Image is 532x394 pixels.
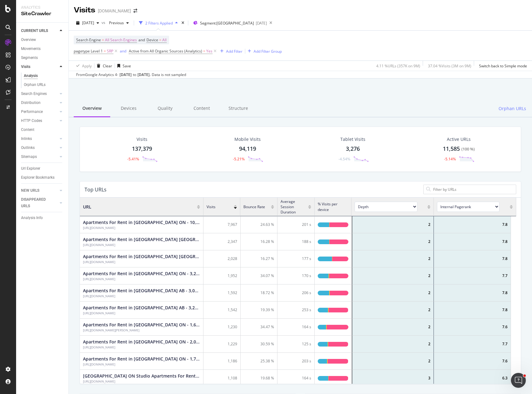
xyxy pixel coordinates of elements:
[83,277,200,281] div: Apartments For Rent in Ottawa ON - 3,221 Rentals
[21,154,58,160] a: Sitemaps
[240,302,277,319] div: 19.39 %
[74,61,92,71] button: Apply
[21,127,64,133] a: Content
[239,145,256,153] div: 94,119
[21,136,32,142] div: Inlinks
[132,145,152,153] div: 137,379
[21,109,43,115] div: Performance
[338,156,350,162] div: -4.54%
[21,118,42,124] div: HTTP Codes
[146,37,158,43] span: Device
[200,20,254,26] span: Segment: [GEOGRAPHIC_DATA]
[433,186,513,192] input: Filter by URLs
[434,284,511,302] div: 7.8
[21,28,48,34] div: CURRENT URLS
[76,37,101,43] span: Search Engine
[203,284,241,302] div: 1,592
[277,250,315,267] div: 177 s
[83,219,200,226] div: Apartments For Rent in Toronto ON - 10,917 Rentals
[24,82,64,88] a: Orphan URLs
[83,379,200,383] div: Toronto ON Studio Apartments For Rent - 991 Rentals
[240,216,277,233] div: 24.63 %
[351,353,434,370] div: 2
[21,10,63,17] div: SiteCrawler
[277,353,315,370] div: 203 s
[434,233,511,250] div: 7.8
[203,216,241,233] div: 7,967
[277,319,315,336] div: 164 s
[83,226,200,230] div: Apartments For Rent in Toronto ON - 10,917 Rentals
[351,336,434,353] div: 2
[137,72,150,78] div: [DATE] .
[82,63,92,69] div: Apply
[351,370,434,387] div: 3
[147,100,183,117] div: Quality
[85,186,107,193] div: Top URLs
[83,373,200,379] div: Toronto ON Studio Apartments For Rent - 991 Rentals
[21,145,58,151] a: Outlinks
[21,91,47,97] div: Search Engines
[159,37,161,43] span: =
[21,118,58,124] a: HTTP Codes
[434,353,511,370] div: 7.6
[277,302,315,319] div: 253 s
[434,302,511,319] div: 7.8
[83,322,200,328] div: Apartments For Rent in Hamilton ON - 1,671 Rentals
[120,48,126,54] button: and
[21,64,30,70] div: Visits
[21,174,55,181] div: Explorer Bookmarks
[21,215,64,221] a: Analysis Info
[461,146,475,152] div: ( 100 % )
[479,63,527,69] div: Switch back to Simple mode
[83,345,200,349] div: Apartments For Rent in London ON - 2,060 Rentals
[133,9,137,13] div: arrow-right-arrow-left
[115,61,131,71] button: Save
[240,336,277,353] div: 30.59 %
[21,187,39,194] div: NEW URLS
[444,156,456,162] div: -5.14%
[351,319,434,336] div: 2
[21,187,58,194] a: NEW URLS
[226,49,242,54] div: Add Filter
[129,48,202,54] span: Active from All Organic Sources (Analytics)
[434,250,511,267] div: 7.8
[191,18,267,28] button: Segment:[GEOGRAPHIC_DATA][DATE]
[102,37,104,43] span: =
[351,233,434,250] div: 2
[434,216,511,233] div: 7.8
[80,216,203,384] div: grid
[277,370,315,387] div: 164 s
[447,136,471,142] span: Active URLs
[21,100,58,106] a: Distribution
[83,271,200,277] div: Apartments For Rent in Ottawa ON - 3,221 Rentals
[243,204,265,209] span: Bounce Rate
[83,236,200,243] div: Apartments For Rent in Montréal QC - 3,674 Rentals
[24,73,38,79] div: Analysis
[203,302,241,319] div: 1,542
[376,63,420,69] div: 4.11 % URLs ( 357K on 9M )
[434,370,511,387] div: 6.3
[240,284,277,302] div: 18.72 %
[107,18,131,28] button: Previous
[21,165,40,172] div: Url Explorer
[120,48,126,54] div: and
[499,105,526,112] span: Orphan URLs
[137,18,180,28] button: 2 Filters Applied
[21,196,58,209] a: DISAPPEARED URLS
[434,267,511,284] div: 7.7
[240,353,277,370] div: 25.38 %
[120,72,132,78] div: [DATE]
[137,136,147,142] div: Visits
[351,302,434,319] div: 2
[206,47,212,56] span: Yes
[83,328,200,332] div: Apartments For Rent in Hamilton ON - 1,671 Rentals
[83,288,200,294] div: Apartments For Rent in Calgary AB - 3,002 Rentals
[21,100,41,106] div: Distribution
[281,199,305,215] span: Average Session Duration
[477,61,527,71] button: Switch back to Simple mode
[83,260,200,264] div: Apartments For Rent in Vancouver BC - 1,785 Rentals
[203,319,241,336] div: 1,230
[428,63,471,69] div: 37.04 % Visits ( 3M on 9M )
[240,319,277,336] div: 34.47 %
[83,311,200,315] div: Apartments For Rent in Edmonton AB - 3,240 Rentals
